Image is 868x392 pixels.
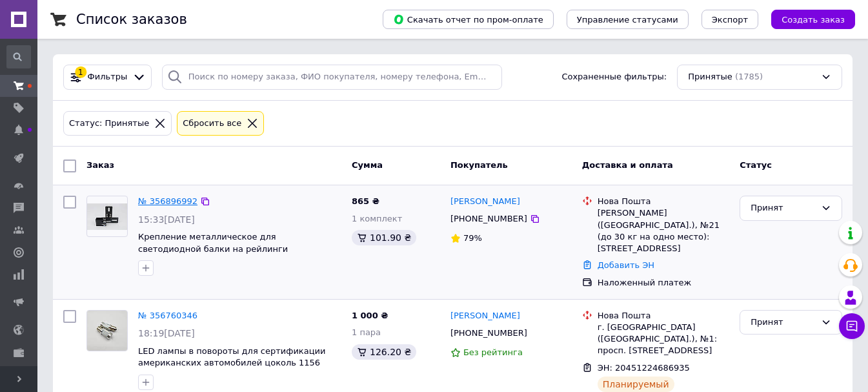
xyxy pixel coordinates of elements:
[352,327,381,337] span: 1 пара
[839,313,865,339] button: Чат с покупателем
[450,196,520,208] a: [PERSON_NAME]
[598,196,730,207] div: Нова Пошта
[393,14,543,25] span: Скачать отчет по пром-оплате
[751,316,816,329] div: Принят
[463,233,482,243] span: 79%
[162,65,503,90] input: Поиск по номеру заказа, ФИО покупателя, номеру телефона, Email, номеру накладной
[75,67,86,78] div: 1
[86,160,114,170] span: Заказ
[352,311,388,320] span: 1 000 ₴
[561,71,667,83] span: Сохраненные фильтры:
[383,10,554,29] button: Скачать отчет по пром-оплате
[771,10,855,29] button: Создать заказ
[76,12,187,27] h1: Список заказов
[352,214,402,223] span: 1 комплект
[138,346,325,380] a: LED лампы в повороты для сертификации американских автомобилей цоколь 1156 Ba15S P21W РОВНЫЕ УСЫ
[577,15,678,25] span: Управление статусами
[701,10,758,29] button: Экспорт
[352,344,416,360] div: 126.20 ₴
[352,196,379,206] span: 865 ₴
[463,347,523,357] span: Без рейтинга
[688,71,732,83] span: Принятые
[448,325,530,342] div: [PHONE_NUMBER]
[740,160,772,170] span: Статус
[138,196,197,206] a: № 356896992
[598,322,730,357] div: г. [GEOGRAPHIC_DATA] ([GEOGRAPHIC_DATA].), №1: просп. [STREET_ADDRESS]
[751,201,816,215] div: Принят
[86,196,128,237] a: Фото товару
[582,160,673,170] span: Доставка и оплата
[598,377,674,392] div: Планируемый
[138,311,197,320] a: № 356760346
[66,117,152,130] div: Статус: Принятые
[598,260,654,270] a: Добавить ЭН
[448,211,530,227] div: [PHONE_NUMBER]
[138,232,288,265] a: Крепление металлическое для светодиодной балки на рейлинги автомобиля регулируемое
[712,15,748,25] span: Экспорт
[598,207,730,254] div: [PERSON_NAME] ([GEOGRAPHIC_DATA].), №21 (до 30 кг на одно место): [STREET_ADDRESS]
[87,203,127,230] img: Фото товару
[598,310,730,322] div: Нова Пошта
[450,310,520,322] a: [PERSON_NAME]
[598,277,730,289] div: Наложенный платеж
[567,10,689,29] button: Управление статусами
[86,310,128,351] a: Фото товару
[180,117,244,130] div: Сбросить все
[352,230,416,245] div: 101.90 ₴
[88,71,128,83] span: Фильтры
[87,311,127,351] img: Фото товару
[138,214,195,225] span: 15:33[DATE]
[352,160,383,170] span: Сумма
[735,72,763,81] span: (1785)
[782,15,845,25] span: Создать заказ
[138,328,195,338] span: 18:19[DATE]
[450,160,508,170] span: Покупатель
[758,14,855,24] a: Создать заказ
[598,363,690,373] span: ЭН: 20451224686935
